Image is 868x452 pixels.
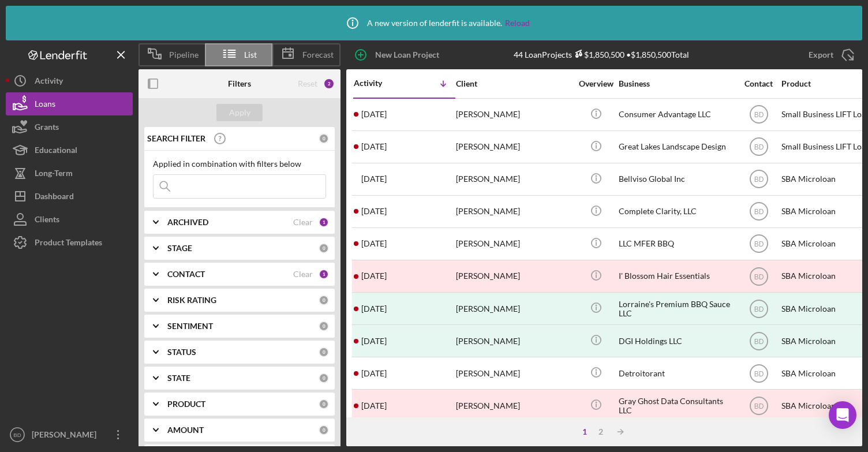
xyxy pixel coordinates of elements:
time: 2025-08-06 11:36 [361,239,387,248]
div: 1 [319,269,329,279]
div: 0 [319,133,329,144]
b: PRODUCT [167,399,205,409]
time: 2025-05-12 22:35 [361,304,387,313]
text: BD [754,240,764,248]
div: DGI Holdings LLC [619,326,734,356]
time: 2025-08-28 19:01 [361,110,387,119]
div: Apply [229,104,250,121]
text: BD [754,305,764,313]
div: Loans [35,92,55,118]
text: BD [754,272,764,281]
div: Contact [737,79,780,88]
div: Activity [354,79,405,88]
div: Client [456,79,571,88]
div: $1,850,500 [572,50,624,59]
div: 0 [319,425,329,435]
div: [PERSON_NAME] [456,293,571,324]
time: 2025-01-22 13:11 [361,401,387,410]
div: Activity [35,69,63,95]
div: [PERSON_NAME] [456,164,571,195]
button: BD[PERSON_NAME] [6,423,133,446]
div: [PERSON_NAME] [456,196,571,227]
div: Product Templates [35,231,102,257]
div: 0 [319,243,329,253]
div: Dashboard [35,185,74,211]
time: 2025-02-21 03:28 [361,369,387,378]
text: BD [754,337,764,345]
div: [PERSON_NAME] [456,326,571,356]
button: Export [797,43,862,66]
b: Filters [228,79,251,88]
div: Grants [35,115,59,141]
div: Applied in combination with filters below [153,159,326,169]
div: 2 [593,427,609,436]
div: Open Intercom Messenger [829,401,856,429]
a: Product Templates [6,231,133,254]
div: 1 [319,217,329,227]
text: BD [754,208,764,216]
div: LLC MFER BBQ [619,229,734,259]
div: Overview [574,79,618,88]
b: SENTIMENT [167,322,213,331]
text: BD [754,111,764,119]
b: SEARCH FILTER [147,134,205,143]
b: RISK RATING [167,296,216,305]
b: STATUS [167,348,196,357]
div: New Loan Project [375,43,439,66]
div: [PERSON_NAME] [456,390,571,421]
div: [PERSON_NAME] [456,99,571,130]
button: Grants [6,115,133,139]
div: Detroitorant [619,358,734,389]
b: ARCHIVED [167,218,208,227]
span: Forecast [302,50,334,59]
b: STAGE [167,244,192,253]
div: Complete Clarity, LLC [619,196,734,227]
text: BD [754,143,764,151]
span: List [244,50,257,59]
div: A new version of lenderfit is available. [338,9,530,38]
div: 0 [319,295,329,305]
div: Gray Ghost Data Consultants LLC [619,390,734,421]
b: CONTACT [167,270,205,279]
div: 0 [319,399,329,409]
button: Loans [6,92,133,115]
div: 0 [319,347,329,357]
div: Reset [298,79,317,88]
div: Clear [293,218,313,227]
div: [PERSON_NAME] [29,423,104,449]
button: Educational [6,139,133,162]
time: 2025-08-12 17:47 [361,207,387,216]
div: Long-Term [35,162,73,188]
span: Pipeline [169,50,199,59]
button: Clients [6,208,133,231]
div: Clients [35,208,59,234]
div: Lorraine's Premium BBQ Sauce LLC [619,293,734,324]
div: Clear [293,270,313,279]
a: Reload [505,18,530,28]
div: 0 [319,321,329,331]
div: Educational [35,139,77,165]
button: Activity [6,69,133,92]
div: I' Blossom Hair Essentials [619,261,734,292]
div: 1 [577,427,593,436]
button: Dashboard [6,185,133,208]
time: 2025-08-25 16:26 [361,174,387,184]
button: Long-Term [6,162,133,185]
button: Apply [216,104,263,121]
time: 2025-08-27 12:43 [361,142,387,151]
b: AMOUNT [167,425,204,435]
div: Bellviso Global Inc [619,164,734,195]
text: BD [754,175,764,184]
button: New Loan Project [346,43,451,66]
b: STATE [167,373,190,383]
div: [PERSON_NAME] [456,358,571,389]
text: BD [13,432,21,438]
div: Business [619,79,734,88]
div: [PERSON_NAME] [456,261,571,292]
